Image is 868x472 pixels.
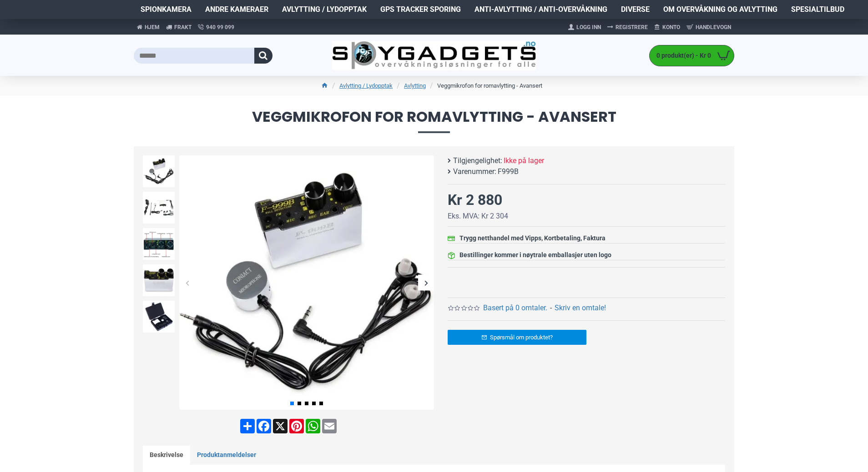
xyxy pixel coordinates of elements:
span: GPS Tracker Sporing [380,4,461,15]
span: Frakt [174,23,192,31]
a: WhatsApp [305,419,321,433]
span: Go to slide 3 [305,402,308,405]
span: Om overvåkning og avlytting [663,4,777,15]
a: Frakt [163,19,195,35]
b: Tilgjengelighet: [453,155,502,166]
img: Veggmikrofon for romavlytting - Avansert - SpyGadgets.no [143,228,175,260]
a: Pinterest [288,419,305,433]
a: Email [321,419,338,433]
span: F999B [498,166,519,177]
span: Diverse [621,4,650,15]
span: Veggmikrofon for romavlytting - Avansert [134,109,734,133]
span: Go to slide 5 [319,402,323,405]
a: Facebook [256,419,272,433]
a: Handlevogn [683,20,734,35]
span: Spionkamera [141,4,192,15]
div: Kr 2 880 [448,189,502,211]
a: Registrere [604,20,651,35]
span: Ikke på lager [504,155,544,166]
div: Bestillinger kommer i nøytrale emballasjer uten logo [459,250,611,260]
img: SpyGadgets.no [332,41,536,70]
span: Handlevogn [696,23,731,31]
b: Varenummer: [453,166,496,177]
a: X [272,419,288,433]
a: 0 produkt(er) - Kr 0 [650,45,734,66]
div: Previous slide [179,275,195,291]
a: Produktanmeldelser [190,446,263,465]
span: Go to slide 2 [298,402,301,405]
span: Andre kameraer [205,4,268,15]
b: - [550,303,552,312]
a: Spørsmål om produktet? [448,330,586,345]
img: Veggmikrofon for romavlytting - Avansert - SpyGadgets.no [143,155,175,187]
a: Avlytting / Lydopptak [339,81,393,90]
img: Veggmikrofon for romavlytting - Avansert - SpyGadgets.no [143,192,175,224]
a: Basert på 0 omtaler. [483,303,547,313]
span: 940 99 099 [206,23,234,31]
a: Share [239,419,256,433]
img: Veggmikrofon for romavlytting - Avansert - SpyGadgets.no [179,155,434,410]
img: Veggmikrofon for romavlytting - Avansert - SpyGadgets.no [143,264,175,296]
span: Spesialtilbud [791,4,844,15]
img: Veggmikrofon for romavlytting - Avansert - SpyGadgets.no [143,301,175,333]
span: Konto [662,23,680,31]
div: Next slide [418,275,434,291]
span: Go to slide 1 [290,402,294,405]
span: Go to slide 4 [312,402,316,405]
span: Hjem [145,23,160,31]
a: Konto [651,20,683,35]
span: Registrere [616,23,648,31]
span: Avlytting / Lydopptak [282,4,367,15]
a: Avlytting [404,81,426,90]
div: Trygg netthandel med Vipps, Kortbetaling, Faktura [459,234,606,243]
span: 0 produkt(er) - Kr 0 [650,51,713,60]
span: Logg Inn [576,23,601,31]
a: Skriv en omtale! [555,303,606,313]
a: Hjem [134,19,163,35]
a: Beskrivelse [143,446,190,465]
span: Anti-avlytting / Anti-overvåkning [474,4,607,15]
a: Logg Inn [565,20,604,35]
